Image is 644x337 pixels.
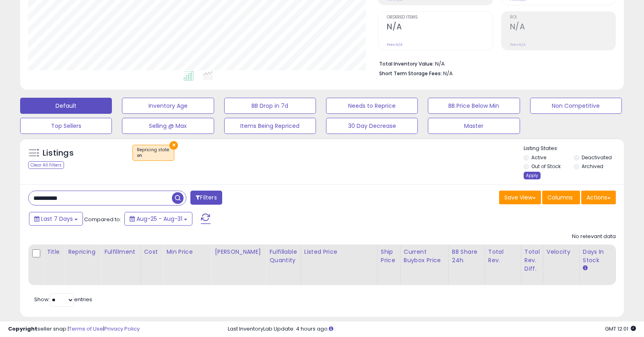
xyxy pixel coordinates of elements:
[190,191,222,205] button: Filters
[381,248,397,265] div: Ship Price
[547,248,576,256] div: Velocity
[122,118,214,134] button: Selling @ Max
[581,191,616,204] button: Actions
[452,248,481,265] div: BB Share 24h.
[531,154,546,161] label: Active
[379,58,610,68] li: N/A
[104,248,137,256] div: Fulfillment
[443,70,453,77] span: N/A
[69,325,103,333] a: Terms of Use
[326,118,418,134] button: 30 Day Decrease
[8,325,140,333] div: seller snap | |
[169,141,178,150] button: ×
[41,215,73,223] span: Last 7 Days
[269,248,297,265] div: Fulfillable Quantity
[215,248,262,256] div: [PERSON_NAME]
[582,163,603,170] label: Archived
[387,22,492,33] h2: N/A
[524,145,624,152] p: Listing States:
[122,98,214,114] button: Inventory Age
[428,98,520,114] button: BB Price Below Min
[34,296,92,303] span: Show: entries
[326,98,418,114] button: Needs to Reprice
[488,248,518,265] div: Total Rev.
[542,191,580,204] button: Columns
[404,248,445,265] div: Current Buybox Price
[304,248,374,256] div: Listed Price
[47,248,61,256] div: Title
[582,154,612,161] label: Deactivated
[8,325,37,333] strong: Copyright
[124,212,192,226] button: Aug-25 - Aug-31
[583,248,612,265] div: Days In Stock
[20,118,112,134] button: Top Sellers
[29,212,83,226] button: Last 7 Days
[20,98,112,114] button: Default
[137,153,170,158] div: on
[68,248,97,256] div: Repricing
[43,148,74,159] h5: Listings
[572,233,616,240] div: No relevant data
[224,118,316,134] button: Items Being Repriced
[136,215,182,223] span: Aug-25 - Aug-31
[379,70,442,77] b: Short Term Storage Fees:
[166,248,208,256] div: Min Price
[499,191,541,204] button: Save View
[224,98,316,114] button: BB Drop in 7d
[387,42,402,47] small: Prev: N/A
[531,163,561,170] label: Out of Stock
[84,216,121,223] span: Compared to:
[524,248,540,273] div: Total Rev. Diff.
[387,15,492,20] span: Ordered Items
[524,172,541,179] div: Apply
[510,15,615,20] span: ROI
[583,265,588,272] small: Days In Stock.
[547,193,573,201] span: Columns
[428,118,520,134] button: Master
[28,161,64,169] div: Clear All Filters
[228,325,636,333] div: Last InventoryLab Update: 4 hours ago.
[510,22,615,33] h2: N/A
[510,42,526,47] small: Prev: N/A
[530,98,622,114] button: Non Competitive
[144,248,160,256] div: Cost
[605,325,636,333] span: 2025-09-8 12:01 GMT
[104,325,140,333] a: Privacy Policy
[137,147,170,159] span: Repricing state :
[379,60,434,67] b: Total Inventory Value:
